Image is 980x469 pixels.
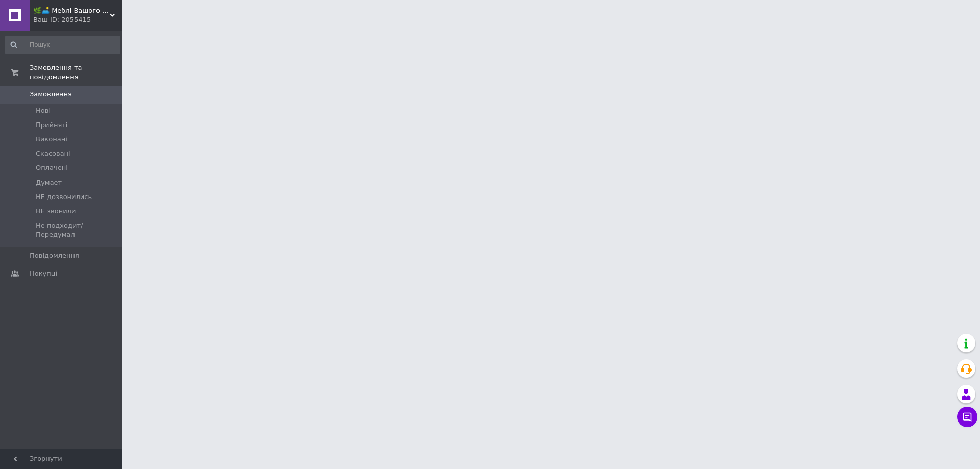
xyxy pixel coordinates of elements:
span: Оплачені [36,163,68,172]
span: Скасовані [36,149,70,158]
span: НЕ дозвонились [36,192,92,202]
span: 🌿🛋️ Меблі Вашого Комфорту [33,6,110,15]
div: Ваш ID: 2055415 [33,15,122,24]
input: Пошук [5,36,120,54]
button: Чат з покупцем [957,407,977,427]
span: Не подходит/Передумал [36,221,119,239]
span: Замовлення та повідомлення [30,63,122,82]
span: Виконані [36,135,67,144]
span: Думает [36,178,62,187]
span: НЕ звонили [36,207,76,216]
span: Замовлення [30,90,72,99]
span: Прийняті [36,120,67,130]
span: Покупці [30,269,57,278]
span: Повідомлення [30,251,79,260]
span: Нові [36,106,51,115]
